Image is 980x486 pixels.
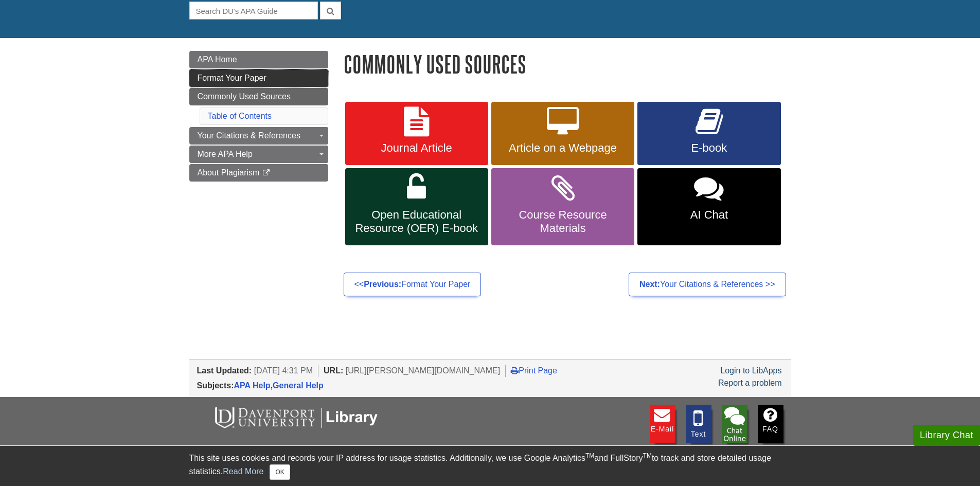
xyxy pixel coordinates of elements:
a: Course Resource Materials [491,168,634,245]
img: DU Libraries [197,405,393,429]
a: FAQ [758,405,783,443]
a: About Plagiarism [189,164,328,182]
button: Library Chat [913,425,980,446]
span: Last Updated: [197,366,252,375]
span: Article on a Webpage [499,141,627,155]
a: Commonly Used Sources [189,88,328,105]
a: Print Page [511,366,557,375]
span: More APA Help [198,150,253,158]
h1: Commonly Used Sources [344,51,791,77]
span: [DATE] 4:31 PM [254,366,313,375]
a: Format Your Paper [189,69,328,87]
a: APA Home [189,51,328,68]
a: Journal Article [345,102,488,166]
span: Your Citations & References [198,131,300,140]
span: AI Chat [645,208,773,222]
a: APA Help [234,381,271,390]
span: Commonly Used Sources [198,92,291,101]
a: Next:Your Citations & References >> [629,273,786,296]
sup: TM [643,452,652,459]
span: Journal Article [353,141,480,155]
i: Print Page [511,366,519,374]
a: General Help [273,381,324,390]
a: Report a problem [718,379,782,387]
a: <<Previous:Format Your Paper [344,273,482,296]
div: This site uses cookies and records your IP address for usage statistics. Additionally, we use Goo... [189,452,791,480]
strong: Previous: [364,280,401,289]
a: Your Citations & References [189,127,328,145]
span: Format Your Paper [198,74,266,82]
span: Course Resource Materials [499,208,627,235]
a: E-book [637,102,780,166]
span: APA Home [198,55,237,64]
span: About Plagiarism [198,168,260,177]
li: Chat with Library [722,405,747,443]
span: , [234,381,324,390]
span: E-book [645,141,773,155]
a: Table of Contents [208,112,272,120]
a: Open Educational Resource (OER) E-book [345,168,488,245]
strong: Next: [639,280,660,289]
div: Guide Page Menu [189,51,328,182]
span: Subjects: [197,381,234,390]
a: More APA Help [189,146,328,163]
span: URL: [324,366,343,375]
i: This link opens in a new window [262,170,271,176]
img: Library Chat [722,405,747,443]
span: Open Educational Resource (OER) E-book [353,208,480,235]
button: Close [270,464,290,480]
a: Text [686,405,711,443]
a: E-mail [650,405,675,443]
sup: TM [585,452,594,459]
a: Article on a Webpage [491,102,634,166]
a: Login to LibApps [720,366,781,375]
input: Search DU's APA Guide [189,2,318,20]
span: [URL][PERSON_NAME][DOMAIN_NAME] [346,366,501,375]
a: AI Chat [637,168,780,245]
a: Read More [223,467,263,476]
